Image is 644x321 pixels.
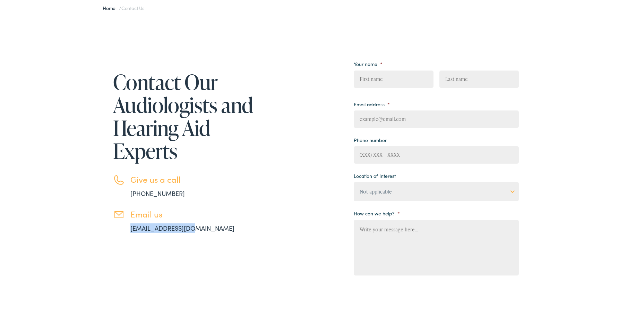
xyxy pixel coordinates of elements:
[354,69,433,87] input: First name
[354,171,396,178] label: Location of Interest
[354,100,390,106] label: Email address
[439,69,519,87] input: Last name
[130,188,185,196] a: [PHONE_NUMBER]
[121,3,144,10] span: Contact Us
[354,283,459,310] iframe: reCAPTCHA
[130,222,234,231] a: [EMAIL_ADDRESS][DOMAIN_NAME]
[103,3,144,10] span: /
[130,173,255,183] h3: Give us a call
[130,208,255,218] h3: Email us
[103,3,119,10] a: Home
[113,69,255,161] h1: Contact Our Audiologists and Hearing Aid Experts
[354,145,519,162] input: (XXX) XXX - XXXX
[354,209,400,215] label: How can we help?
[354,59,383,66] label: Your name
[354,135,387,142] label: Phone number
[354,109,519,126] input: example@email.com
